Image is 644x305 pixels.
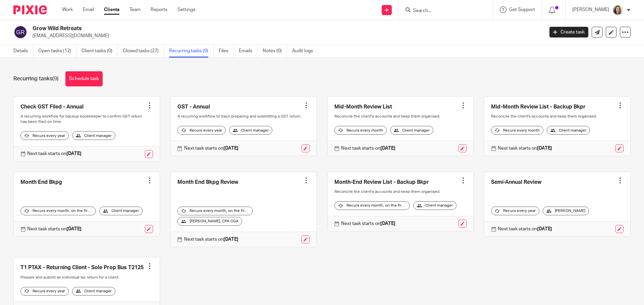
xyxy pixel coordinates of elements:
div: Client manager [72,131,115,140]
div: Client manager [547,126,590,135]
div: Client manager [99,207,143,215]
strong: [DATE] [223,146,238,151]
div: [PERSON_NAME], CPA CGA [177,217,242,226]
img: IMG_7896.JPG [612,5,623,15]
p: [EMAIL_ADDRESS][DOMAIN_NAME] [33,32,539,39]
input: Search [412,8,473,14]
strong: [DATE] [380,221,395,226]
a: Details [13,45,33,58]
strong: [DATE] [66,227,82,231]
a: Client tasks (0) [82,45,118,58]
div: Client manager [72,287,115,296]
strong: [DATE] [223,237,238,242]
div: Client manager [390,126,433,135]
strong: [DATE] [380,146,395,151]
strong: [DATE] [537,227,552,231]
div: Recurs every month, on the first workday [20,207,96,215]
div: Recurs every month [491,126,543,135]
h2: Grow Wild Retreats [33,25,438,32]
a: Recurring tasks (9) [169,45,214,58]
a: Create task [549,27,588,37]
a: Files [219,45,234,58]
p: Next task starts on [184,145,238,152]
div: Recurs every year [491,207,539,215]
a: Reports [151,6,167,13]
a: Notes (0) [263,45,287,58]
img: Pixie [13,5,47,14]
a: Work [62,6,73,13]
div: Client manager [413,201,457,210]
div: [PERSON_NAME] [543,207,589,215]
div: Recurs every month, on the first workday [177,207,253,215]
strong: [DATE] [66,151,82,156]
div: Client manager [229,126,272,135]
div: Recurs every year [177,126,226,135]
span: (9) [52,76,59,81]
div: Recurs every month, on the first workday [334,201,410,210]
p: Next task starts on [27,150,82,157]
a: Schedule task [65,71,103,86]
img: svg%3E [13,25,28,39]
p: [PERSON_NAME] [572,6,609,13]
a: Team [129,6,141,13]
a: Email [83,6,94,13]
strong: [DATE] [537,146,552,151]
div: Recurs every year [20,131,69,140]
a: Settings [177,6,195,13]
div: Recurs every year [20,287,69,296]
a: Audit logs [292,45,318,58]
p: Next task starts on [184,236,238,243]
h1: Recurring tasks [13,75,59,82]
a: Closed tasks (27) [123,45,164,58]
p: Next task starts on [27,226,82,232]
p: Next task starts on [341,145,395,152]
p: Next task starts on [498,226,552,232]
a: Open tasks (12) [38,45,76,58]
a: Clients [104,6,119,13]
p: Next task starts on [498,145,552,152]
span: Get Support [509,7,535,12]
p: Next task starts on [341,220,395,227]
div: Recurs every month [334,126,387,135]
a: Emails [239,45,258,58]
